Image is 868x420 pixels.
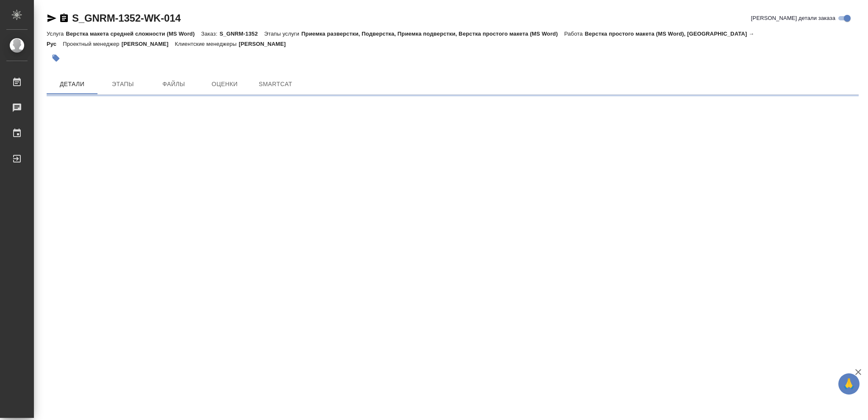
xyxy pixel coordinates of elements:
button: 🙏 [838,373,860,395]
span: 🙏 [842,375,856,393]
p: S_GNRM-1352 [220,31,264,37]
p: Заказ: [201,31,219,37]
span: Этапы [103,79,143,90]
p: Проектный менеджер [63,41,121,47]
a: S_GNRM-1352-WK-014 [72,12,181,24]
span: SmartCat [255,79,296,90]
span: Оценки [204,79,245,90]
p: Верстка макета средней сложности (MS Word) [66,31,201,37]
p: [PERSON_NAME] [239,41,292,47]
span: [PERSON_NAME] детали заказа [751,14,835,22]
button: Скопировать ссылку для ЯМессенджера [47,13,57,23]
p: Приемка разверстки, Подверстка, Приемка подверстки, Верстка простого макета (MS Word) [301,31,564,37]
p: Работа [564,31,585,37]
p: Услуга [47,31,66,37]
span: Файлы [153,79,194,90]
p: [PERSON_NAME] [122,41,175,47]
p: Этапы услуги [264,31,301,37]
span: Детали [52,79,92,90]
button: Скопировать ссылку [59,13,69,23]
button: Добавить тэг [47,49,65,67]
p: Клиентские менеджеры [175,41,239,47]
